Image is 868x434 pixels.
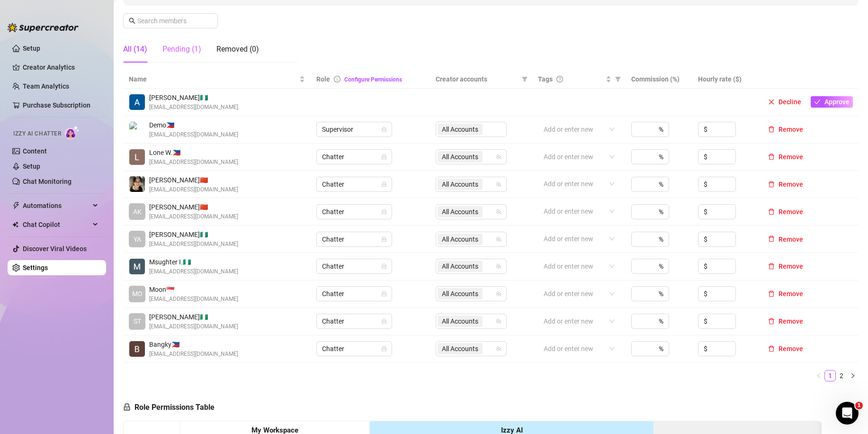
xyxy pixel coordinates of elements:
span: Msughter I. 🇳🇬 [149,257,238,267]
span: right [850,373,856,379]
span: lock [381,263,387,269]
span: [EMAIL_ADDRESS][DOMAIN_NAME] [149,130,238,139]
a: Settings [23,264,48,271]
span: team [496,346,501,352]
span: [PERSON_NAME] 🇳🇬 [149,312,238,322]
li: 2 [836,370,847,381]
input: Search members [137,16,205,26]
span: Remove [779,126,803,133]
span: Chatter [322,287,386,301]
button: Remove [764,288,807,299]
span: team [496,181,501,187]
th: Name [123,70,311,89]
a: 1 [825,371,835,381]
span: lock [381,181,387,187]
span: Chatter [322,177,386,191]
button: Decline [764,96,805,108]
span: All Accounts [438,343,483,354]
span: Remove [779,290,803,298]
span: delete [768,345,775,352]
span: [EMAIL_ADDRESS][DOMAIN_NAME] [149,322,238,331]
span: delete [768,181,775,188]
span: lock [381,209,387,215]
th: Hourly rate ($) [692,70,759,89]
span: Creator accounts [436,74,518,84]
img: Bangky [129,341,145,357]
span: Automations [23,198,90,213]
span: Decline [779,98,801,106]
img: Ayogu William [129,94,145,110]
span: Supervisor [322,122,386,136]
span: [PERSON_NAME] 🇨🇳 [149,175,238,185]
div: Removed (0) [216,44,259,55]
span: All Accounts [442,289,478,299]
span: All Accounts [442,179,478,190]
a: Configure Permissions [344,76,402,83]
span: All Accounts [442,261,478,271]
span: lock [381,236,387,242]
span: Chatter [322,205,386,219]
img: Msughter Iornav [129,259,145,274]
span: [PERSON_NAME] 🇨🇳 [149,202,238,212]
span: Demo 🇵🇭 [149,120,238,130]
span: lock [381,346,387,352]
button: Remove [764,179,807,190]
span: [EMAIL_ADDRESS][DOMAIN_NAME] [149,158,238,167]
span: info-circle [334,76,340,82]
span: All Accounts [442,316,478,326]
span: [EMAIL_ADDRESS][DOMAIN_NAME] [149,212,238,221]
span: Name [129,74,297,84]
span: [PERSON_NAME] 🇳🇬 [149,229,238,240]
span: YA [134,234,141,244]
button: left [813,370,824,381]
span: team [496,236,501,242]
span: Approve [824,98,850,106]
a: Creator Analytics [23,60,98,75]
span: All Accounts [442,207,478,217]
span: team [496,209,501,215]
span: filter [615,76,621,82]
span: 1 [855,402,863,409]
span: team [496,154,501,160]
a: Content [23,147,47,155]
span: Remove [779,345,803,353]
span: [EMAIL_ADDRESS][DOMAIN_NAME] [149,350,238,359]
img: Lone Wolf [129,149,145,165]
iframe: Intercom live chat [836,402,859,425]
span: delete [768,263,775,270]
img: logo-BBDzfeDw.svg [8,23,79,32]
span: Lone W. 🇵🇭 [149,147,238,158]
span: [EMAIL_ADDRESS][DOMAIN_NAME] [149,267,238,276]
span: Tags [538,74,553,84]
a: Team Analytics [23,82,69,90]
span: Chatter [322,232,386,246]
span: Remove [779,235,803,243]
img: Chat Copilot [12,221,18,228]
li: Previous Page [813,370,824,381]
span: close [768,99,775,105]
span: Chatter [322,342,386,356]
span: delete [768,126,775,133]
div: All (14) [123,44,147,55]
a: Setup [23,163,40,170]
li: 1 [824,370,836,381]
a: Chat Monitoring [23,178,72,185]
span: Bangky 🇵🇭 [149,339,238,350]
span: All Accounts [438,151,483,163]
a: 2 [836,371,847,381]
span: [EMAIL_ADDRESS][DOMAIN_NAME] [149,295,238,304]
span: Remove [779,181,803,188]
h5: Role Permissions Table [123,402,215,413]
span: Remove [779,208,803,216]
a: Setup [23,45,40,52]
button: Remove [764,316,807,327]
span: delete [768,318,775,325]
button: Remove [764,261,807,272]
span: All Accounts [442,152,478,162]
span: [EMAIL_ADDRESS][DOMAIN_NAME] [149,103,238,112]
button: Remove [764,234,807,245]
img: Demo [129,122,145,137]
span: filter [522,76,528,82]
span: All Accounts [438,179,483,190]
span: [EMAIL_ADDRESS][DOMAIN_NAME] [149,240,238,249]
